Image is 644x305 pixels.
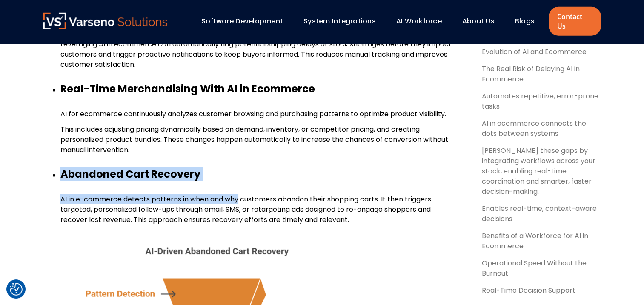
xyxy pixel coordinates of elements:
img: Varseno Solutions – Product Engineering & IT Services [43,13,168,29]
a: Software Development [201,16,283,26]
a: Varseno Solutions – Product Engineering & IT Services [43,13,168,30]
a: Blogs [515,16,535,26]
a: Contact Us [549,7,601,36]
button: Cookie Settings [10,283,23,296]
img: Revisit consent button [10,283,23,296]
div: AI Workforce [392,14,454,29]
a: AI in ecommerce connects the dots between systems [472,118,601,139]
a: Automates repetitive, error-prone tasks [472,91,601,112]
span: Leveraging AI in ecommerce can automatically flag potential shipping delays or stock shortages be... [60,39,452,69]
a: Benefits of a Workforce for AI in Ecommerce [472,231,601,251]
span: AI in e-commerce detects patterns in when and why customers abandon their shopping carts. It then... [60,194,431,224]
div: Blogs [511,14,547,29]
a: About Us [462,16,495,26]
b: Abandoned Cart Recovery [60,167,200,181]
a: Real-Time Decision Support [472,285,601,296]
a: Operational Speed Without the Burnout [472,258,601,279]
a: Enables real-time, context-aware decisions [472,204,601,224]
span: AI for ecommerce continuously analyzes customer browsing and purchasing patterns to optimize prod... [60,109,446,119]
b: Real-Time Merchandising With AI in Ecommerce [60,82,315,96]
a: From Tools to Teammates: The Evolution of AI and Ecommerce [472,37,601,57]
div: Software Development [197,14,295,29]
a: The Real Risk of Delaying AI in Ecommerce [472,64,601,84]
a: System Integrations [303,16,376,26]
div: About Us [458,14,507,29]
div: System Integrations [299,14,388,29]
span: This includes adjusting pricing dynamically based on demand, inventory, or competitor pricing, an... [60,124,448,155]
a: AI Workforce [396,16,442,26]
a: [PERSON_NAME] these gaps by integrating workflows across your stack, enabling real-time coordinat... [472,146,601,197]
